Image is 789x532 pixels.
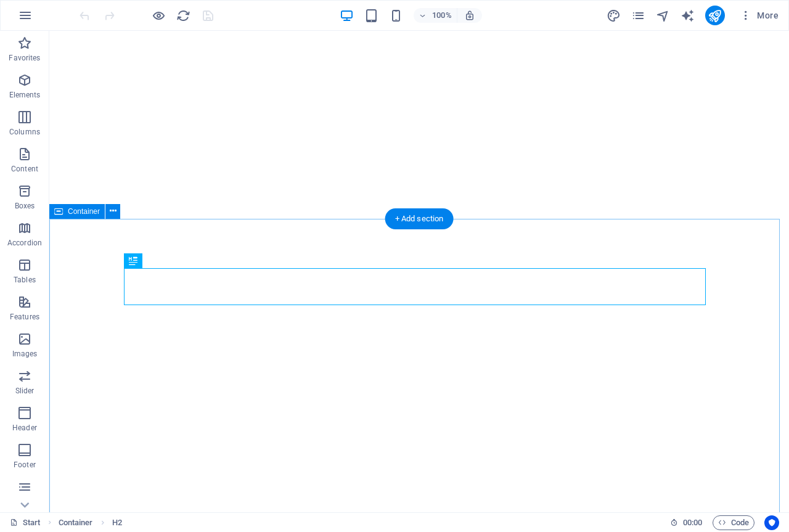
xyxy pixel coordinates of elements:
[764,515,779,530] button: Usercentrics
[10,515,41,530] a: Click to cancel selection. Double-click to open Pages
[708,9,722,23] i: Publish
[464,10,475,21] i: On resize automatically adjust zoom level to fit chosen device.
[15,201,35,211] p: Boxes
[631,9,645,23] i: Pages (Ctrl+Alt+S)
[432,8,452,23] h6: 100%
[14,497,36,507] p: Forms
[12,349,38,359] p: Images
[176,8,190,23] button: reload
[14,275,36,285] p: Tables
[607,8,621,23] button: design
[15,386,35,396] p: Slider
[10,312,39,322] p: Features
[385,208,454,229] div: + Add section
[11,164,38,174] p: Content
[12,423,37,433] p: Header
[9,127,40,137] p: Columns
[735,6,783,25] button: More
[59,515,122,530] nav: breadcrumb
[14,460,36,470] p: Footer
[683,515,702,530] span: 00 00
[670,515,703,530] h6: Session time
[631,8,646,23] button: pages
[7,238,42,248] p: Accordion
[692,518,693,527] span: :
[176,9,190,23] i: Reload page
[681,9,695,23] i: AI Writer
[9,53,40,63] p: Favorites
[9,90,41,100] p: Elements
[656,8,671,23] button: navigator
[681,8,695,23] button: text_generator
[151,8,166,23] button: Click here to leave preview mode and continue editing
[705,6,725,25] button: publish
[414,8,457,23] button: 100%
[607,9,621,23] i: Design (Ctrl+Alt+Y)
[112,515,122,530] span: Click to select. Double-click to edit
[718,515,749,530] span: Code
[68,208,100,215] span: Container
[713,515,754,530] button: Code
[740,9,779,22] span: More
[59,515,93,530] span: Click to select. Double-click to edit
[656,9,670,23] i: Navigator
